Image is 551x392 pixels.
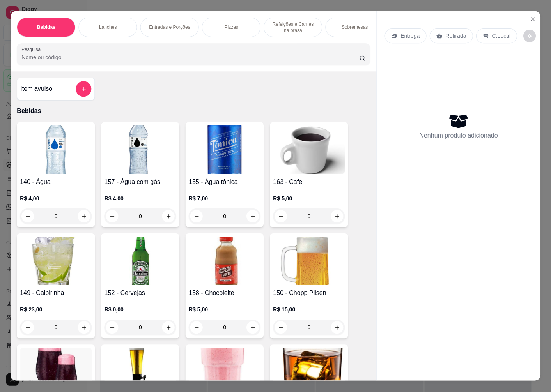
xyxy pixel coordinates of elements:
button: add-separate-item [76,81,91,97]
img: product-image [20,237,92,285]
h4: Item avulso [20,85,52,94]
button: increase-product-quantity [78,210,90,222]
button: increase-product-quantity [246,210,259,222]
h4: 150 - Chopp Pilsen [273,289,345,298]
button: decrease-product-quantity [523,30,536,42]
button: increase-product-quantity [78,321,90,334]
p: R$ 5,00 [273,194,345,202]
p: Lanches [99,24,117,30]
button: decrease-product-quantity [275,210,287,222]
h4: 152 - Cervejas [105,289,176,298]
img: product-image [273,237,345,285]
h4: 155 - Água tônica [189,177,260,187]
img: product-image [189,125,260,174]
p: Bebidas [17,107,370,116]
p: R$ 15,00 [273,306,345,314]
p: Sobremesas [342,24,368,30]
p: Bebidas [37,24,55,30]
p: R$ 0,00 [105,306,176,314]
button: decrease-product-quantity [106,210,119,222]
img: product-image [20,125,92,174]
img: product-image [273,125,345,174]
img: product-image [189,237,260,285]
p: Retirada [446,32,466,40]
h4: 158 - Chocoleite [189,289,260,298]
h4: 149 - Caipirinha [20,289,92,298]
p: R$ 5,00 [189,306,260,314]
p: R$ 4,00 [20,194,92,202]
button: increase-product-quantity [162,210,175,222]
button: decrease-product-quantity [190,210,203,222]
label: Pesquisa [21,46,43,53]
p: Nenhum produto adicionado [419,131,498,140]
button: decrease-product-quantity [21,210,34,222]
p: C.Local [492,32,511,40]
p: R$ 7,00 [189,194,260,202]
p: Refeições e Carnes na brasa [270,21,315,34]
button: decrease-product-quantity [21,321,34,334]
button: increase-product-quantity [246,321,259,334]
p: Pizzas [224,24,238,30]
img: product-image [105,237,176,285]
p: R$ 4,00 [105,194,176,202]
h4: 157 - Água com gás [105,177,176,187]
p: R$ 23,00 [20,306,92,314]
button: Close [526,13,539,25]
button: decrease-product-quantity [275,321,287,334]
h4: 140 - Água [20,177,92,187]
p: Entrega [400,32,420,40]
img: product-image [105,125,176,174]
input: Pesquisa [21,54,359,62]
button: increase-product-quantity [331,321,344,334]
p: Entradas e Porções [149,24,190,30]
button: increase-product-quantity [331,210,344,222]
button: decrease-product-quantity [190,321,203,334]
h4: 163 - Cafe [273,177,345,187]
